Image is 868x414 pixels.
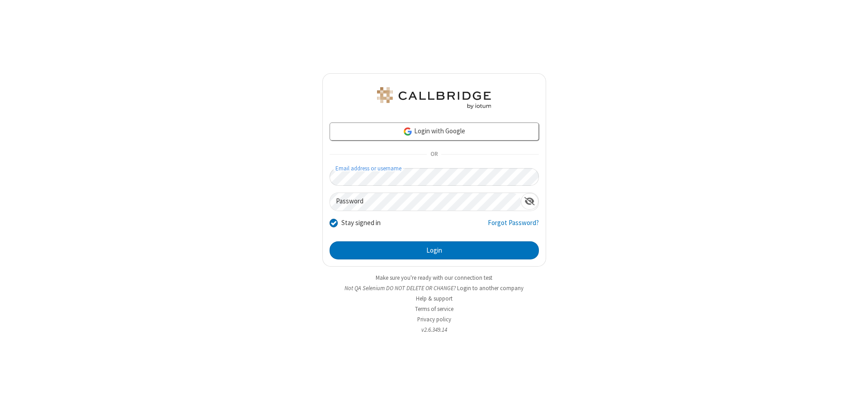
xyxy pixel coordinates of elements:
li: Not QA Selenium DO NOT DELETE OR CHANGE? [322,284,546,292]
span: OR [427,148,441,161]
li: v2.6.349.14 [322,325,546,334]
a: Help & support [416,295,453,302]
input: Email address or username [330,168,539,186]
a: Make sure you're ready with our connection test [376,274,492,282]
img: google-icon.png [403,127,413,136]
button: Login to another company [457,284,524,292]
a: Forgot Password? [488,218,539,235]
input: Password [330,193,521,211]
label: Stay signed in [341,218,381,228]
a: Login with Google [330,122,539,141]
a: Privacy policy [417,315,451,323]
a: Terms of service [415,305,453,313]
iframe: Chat [845,390,861,408]
button: Login [330,241,539,259]
img: QA Selenium DO NOT DELETE OR CHANGE [375,87,493,109]
div: Show password [521,193,538,210]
